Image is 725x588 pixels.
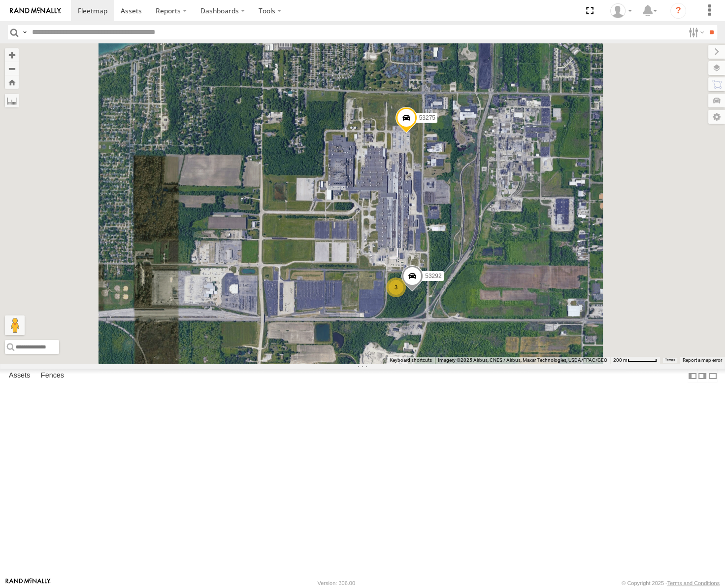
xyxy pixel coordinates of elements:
a: Report a map error [683,357,722,363]
div: © Copyright 2025 - [622,580,720,586]
label: Dock Summary Table to the Right [697,369,707,383]
div: Miky Transport [607,3,635,18]
label: Search Filter Options [685,25,706,39]
div: 3 [386,277,406,297]
a: Visit our Website [5,578,51,588]
span: 53275 [419,114,435,121]
label: Search Query [21,25,29,39]
button: Keyboard shortcuts [390,357,432,364]
button: Zoom in [5,48,19,62]
label: Assets [4,369,35,383]
label: Measure [5,94,19,107]
span: Imagery ©2025 Airbus, CNES / Airbus, Maxar Technologies, USDA/FPAC/GEO [438,357,607,363]
span: 53292 [425,273,441,279]
label: Hide Summary Table [708,369,718,383]
i: ? [670,3,686,19]
div: Version: 306.00 [318,580,355,586]
label: Fences [36,369,69,383]
img: rand-logo.svg [10,7,61,14]
a: Terms and Conditions [667,580,720,586]
button: Zoom out [5,62,19,75]
span: 200 m [613,357,627,363]
label: Dock Summary Table to the Left [688,369,697,383]
button: Zoom Home [5,75,19,89]
button: Map Scale: 200 m per 56 pixels [610,357,660,364]
button: Drag Pegman onto the map to open Street View [5,315,25,335]
a: Terms (opens in new tab) [665,358,675,362]
label: Map Settings [708,110,725,124]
